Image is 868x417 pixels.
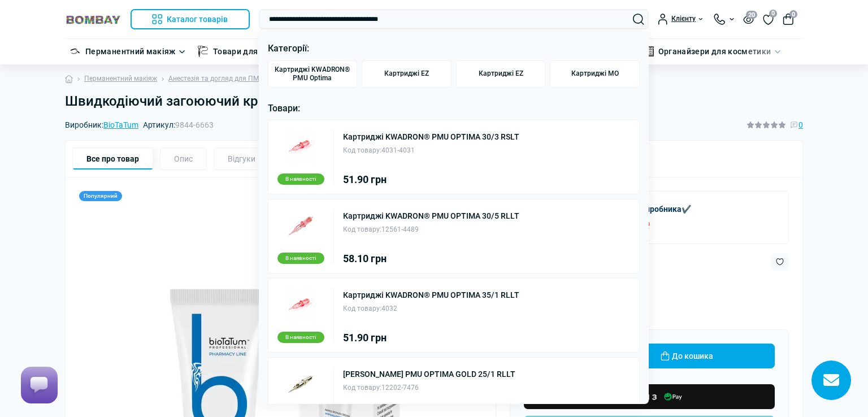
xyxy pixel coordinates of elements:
[268,101,640,116] p: Товари:
[283,288,318,323] img: Картриджі KWADRON® PMU OPTIMA 35/1 RLLT
[550,60,640,88] a: Картриджі MO
[343,383,515,393] div: 12202-7476
[789,10,797,18] span: 0
[362,60,452,88] a: Картриджі EZ
[70,46,81,57] img: Перманентний макіяж
[783,14,794,25] button: 0
[746,11,757,19] span: 20
[343,254,519,264] div: 58.10 грн
[384,69,429,78] span: Картриджі EZ
[743,14,754,24] button: 20
[633,14,644,25] button: Search
[273,66,353,82] span: Картриджі KWADRON® PMU Optima
[85,45,176,58] a: Перманентний макіяж
[343,333,519,343] div: 51.90 грн
[283,367,318,402] img: Картриджі KWADRON PMU OPTIMA GOLD 25/1 RLLT
[277,332,324,343] div: В наявності
[343,146,381,154] span: Код товару:
[343,384,381,392] span: Код товару:
[131,9,250,29] button: Каталог товарів
[277,253,324,264] div: В наявності
[277,173,324,185] div: В наявності
[763,13,774,25] a: 0
[213,45,277,58] a: Товари для тату
[343,291,519,299] a: Картриджі KWADRON® PMU OPTIMA 35/1 RLLT
[65,14,121,25] img: BOMBAY
[343,224,519,235] div: 12561-4489
[283,208,318,244] img: Картриджі KWADRON® PMU OPTIMA 30/5 RLLT
[456,60,546,88] a: Картриджі EZ
[343,303,519,314] div: 4032
[343,370,515,378] a: [PERSON_NAME] PMU OPTIMA GOLD 25/1 RLLT
[571,69,619,78] span: Картриджі MO
[343,305,381,312] span: Код товару:
[343,212,519,220] a: Картриджі KWADRON® PMU OPTIMA 30/5 RLLT
[268,41,640,56] p: Категорії:
[197,46,209,57] img: Товари для тату
[479,69,523,78] span: Картриджі EZ
[343,133,519,141] a: Картриджі KWADRON® PMU OPTIMA 30/3 RSLT
[343,175,519,185] div: 51.90 грн
[283,129,318,164] img: Картриджі KWADRON® PMU OPTIMA 30/3 RSLT
[769,10,777,18] span: 0
[343,145,519,156] div: 4031-4031
[343,225,381,233] span: Код товару:
[658,45,771,58] a: Органайзери для косметики
[268,60,358,88] a: Картриджі KWADRON® PMU Optima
